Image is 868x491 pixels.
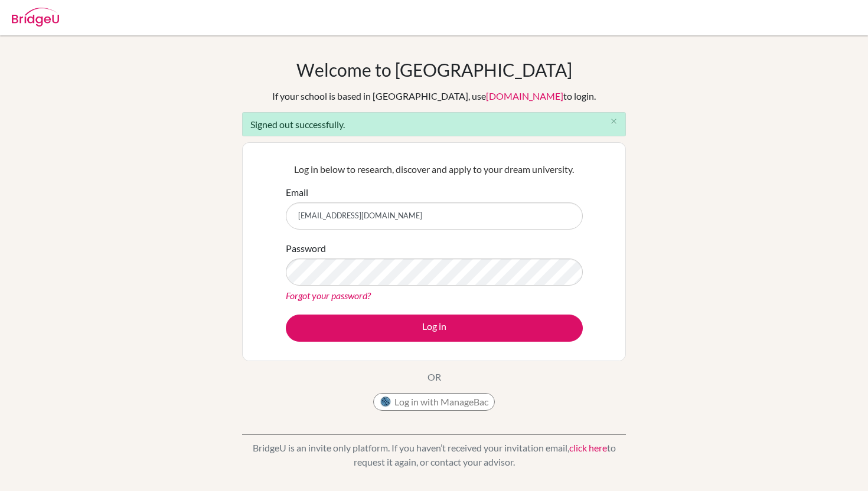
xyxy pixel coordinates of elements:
a: Forgot your password? [286,290,371,301]
button: Log in with ManageBac [373,393,495,411]
button: Log in [286,315,583,342]
p: BridgeU is an invite only platform. If you haven’t received your invitation email, to request it ... [242,441,626,469]
a: [DOMAIN_NAME] [486,90,563,102]
h1: Welcome to [GEOGRAPHIC_DATA] [296,59,572,80]
p: OR [428,370,441,384]
label: Email [286,185,308,199]
div: If your school is based in [GEOGRAPHIC_DATA], use to login. [272,89,596,103]
i: close [609,117,618,126]
button: Close [602,113,625,130]
div: Signed out successfully. [242,112,626,136]
p: Log in below to research, discover and apply to your dream university. [286,162,583,176]
img: Bridge-U [12,8,59,27]
a: click here [569,442,607,453]
label: Password [286,241,326,256]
